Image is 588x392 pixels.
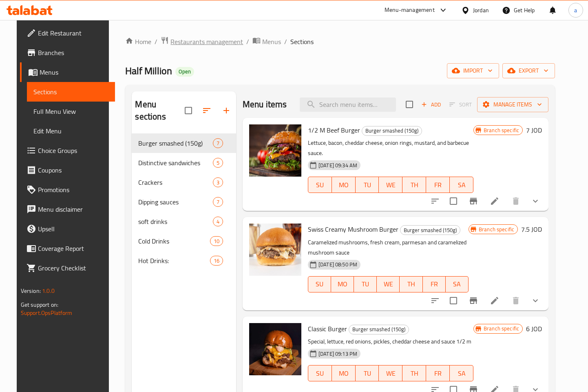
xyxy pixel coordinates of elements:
nav: Menu sections [132,130,236,274]
button: Add section [217,101,236,120]
img: Classic Burger [249,323,301,375]
a: Edit menu item [490,196,500,206]
div: Crackers [138,177,212,187]
button: show more [526,191,545,211]
h6: 7 JOD [526,124,542,136]
svg: Show Choices [531,296,540,306]
h2: Menu sections [135,98,184,123]
svg: Show Choices [531,196,540,206]
div: items [210,236,223,246]
span: SA [449,278,465,290]
span: MO [335,368,352,379]
div: items [213,177,223,187]
span: TH [406,368,423,379]
button: MO [332,177,356,193]
span: Edit Menu [33,126,108,136]
span: 7 [213,198,223,206]
span: Cold Drinks [138,236,210,246]
div: Burger smashed (150g) [349,325,409,334]
span: SU [312,179,329,191]
span: 7 [213,140,223,147]
span: Distinctive sandwiches [138,158,212,168]
span: soft drinks [138,217,212,226]
p: Special, lettuce, red onions, pickles, cheddar cheese and sauce 1/2 m [308,337,473,347]
span: [DATE] 09:34 AM [315,162,360,169]
span: Menus [262,37,281,47]
a: Edit Restaurant [20,23,115,43]
button: WE [377,276,400,292]
a: Sections [27,82,115,102]
button: TH [402,365,426,381]
h6: 6 JOD [526,323,542,334]
span: 4 [213,218,223,226]
span: Add item [418,98,444,111]
button: SA [446,276,469,292]
a: Support.OpsPlatform [21,308,73,318]
div: soft drinks4 [132,212,236,231]
span: Promotions [38,185,108,195]
button: TU [354,276,377,292]
a: Full Menu View [27,102,115,121]
button: Add [418,98,444,111]
span: SU [312,368,329,379]
span: Add [420,100,442,109]
span: Branch specific [480,325,522,332]
span: Select to update [445,292,462,309]
span: 10 [210,237,223,245]
div: items [213,138,223,148]
span: Coverage Report [38,244,108,253]
span: Coupons [38,165,108,175]
span: Sections [33,87,108,97]
span: FR [426,278,442,290]
button: show more [526,291,545,310]
span: 16 [210,257,223,265]
span: TU [359,179,376,191]
span: Sections [290,37,314,47]
span: WE [382,368,399,379]
span: Burger smashed (150g) [349,325,409,334]
span: Select section [401,96,418,113]
span: Burger smashed (150g) [138,138,212,148]
h2: Menu items [243,98,287,111]
h6: 7.5 JOD [521,224,542,235]
div: Menu-management [385,5,435,15]
div: Open [175,67,194,77]
span: Menu disclaimer [38,204,108,214]
button: import [447,63,499,78]
div: Burger smashed (150g)7 [132,133,236,153]
span: Classic Burger [308,323,347,335]
span: Select section first [444,98,477,111]
span: Branch specific [480,126,522,134]
button: MO [331,276,354,292]
span: MO [335,179,352,191]
span: SA [453,179,470,191]
span: Open [175,68,194,75]
span: Version: [21,286,41,296]
span: Select to update [445,193,462,210]
span: Get support on: [21,299,58,310]
div: Burger smashed (150g) [400,225,460,235]
span: export [509,66,548,76]
button: SU [308,276,331,292]
span: TU [357,278,374,290]
div: items [210,256,223,266]
span: Menus [40,67,108,77]
a: Grocery Checklist [20,258,115,278]
button: SA [450,365,473,381]
a: Menus [20,62,115,82]
span: Hot Drinks: [138,256,210,266]
span: 3 [213,179,223,186]
span: [DATE] 09:13 PM [315,350,360,358]
button: sort-choices [425,291,445,310]
span: FR [429,368,447,379]
li: / [246,37,249,47]
span: 5 [213,159,223,167]
span: SU [312,278,328,290]
a: Coverage Report [20,239,115,258]
span: FR [429,179,447,191]
button: SU [308,177,332,193]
